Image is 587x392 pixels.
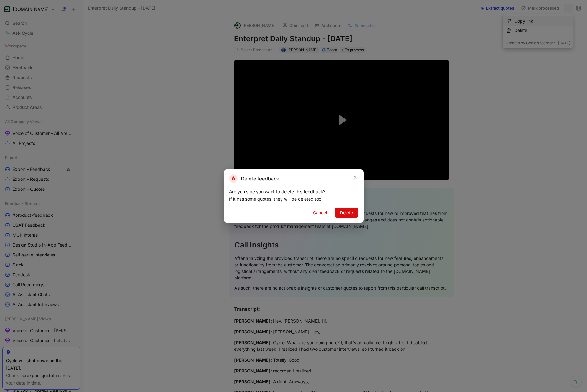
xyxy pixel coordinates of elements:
[340,209,353,216] span: Delete
[229,188,358,203] div: Are you sure you want to delete this feedback? If it has some quotes, they will be deleted too.
[313,209,327,216] span: Cancel
[229,174,279,183] h2: Delete feedback
[335,208,358,218] button: Delete
[308,208,332,218] button: Cancel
